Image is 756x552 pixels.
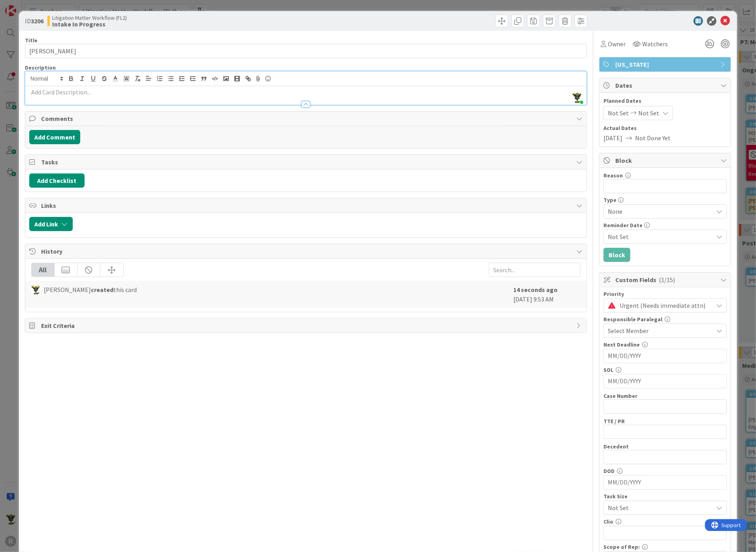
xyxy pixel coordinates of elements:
div: Priority [603,291,727,297]
span: Not Set [608,502,709,513]
span: Exit Criteria [41,321,572,330]
span: ( 1/15 ) [659,276,675,284]
span: Litigation Matter Workflow (FL2) [52,15,127,21]
span: Watchers [642,39,668,49]
label: TTE / PR [603,418,625,425]
label: Title [25,37,38,44]
input: type card name here... [25,44,587,58]
span: Reminder Date [603,222,643,228]
label: Decedent [603,443,629,450]
span: History [41,247,572,256]
b: 14 seconds ago [513,286,558,294]
button: Add Checklist [29,173,85,188]
span: Owner [608,39,626,49]
span: ID [25,16,43,26]
img: NC [31,286,40,294]
span: [PERSON_NAME] this card [44,285,137,294]
span: Links [41,201,572,210]
div: Task Size [603,494,727,499]
label: Case Number [603,392,637,399]
span: Not Done Yet [635,133,671,143]
span: Tasks [41,157,572,167]
span: Description [25,64,56,71]
div: DOD [603,468,727,474]
span: Not Set [608,108,629,118]
div: Scope of Rep: [603,544,727,550]
span: Comments [41,114,572,123]
input: Search... [489,263,581,277]
span: Planned Dates [603,97,727,105]
b: Intake In Progress [52,21,127,27]
div: All [32,263,55,277]
span: Dates [615,81,716,90]
span: [DATE] [603,133,622,143]
button: Add Comment [29,130,80,144]
span: [US_STATE] [615,60,716,69]
div: Responsible Paralegal [603,317,727,322]
span: Custom Fields [615,275,716,284]
span: Actual Dates [603,124,727,132]
button: Block [603,248,630,262]
div: Clio [603,519,727,524]
button: Add Link [29,217,73,231]
b: 3206 [31,17,43,25]
span: Urgent (Needs immediate attn) [620,300,709,311]
span: Select Member [608,326,649,335]
input: MM/DD/YYYY [608,476,722,489]
input: MM/DD/YYYY [608,349,722,363]
span: Not Set [638,108,659,118]
img: jZg0EwA0np9Gq80Trytt88zaufK6fxCf.jpg [571,92,583,103]
div: [DATE] 9:53 AM [513,285,581,304]
div: SOL [603,367,727,373]
span: Block [615,156,716,165]
span: Support [17,1,36,11]
b: created [91,286,113,294]
input: MM/DD/YYYY [608,375,722,388]
span: Type [603,197,616,203]
span: Not Set [608,232,713,241]
label: Reason [603,172,623,179]
div: Next Deadline [603,342,727,347]
span: None [608,206,709,217]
